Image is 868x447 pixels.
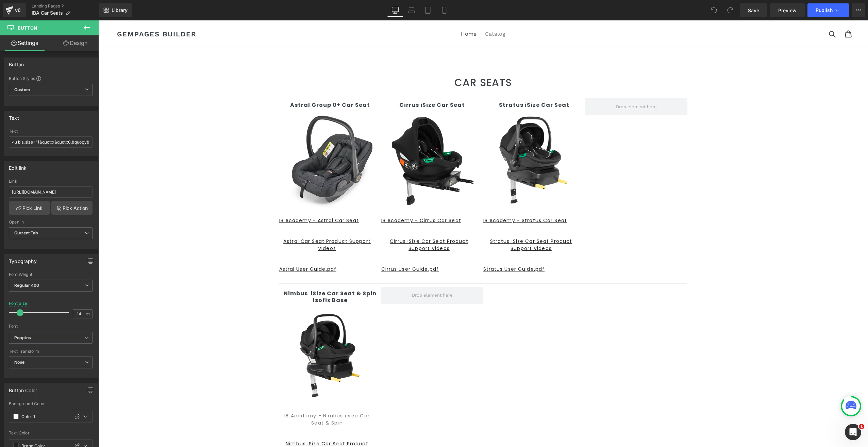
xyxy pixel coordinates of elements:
a: Tablet [420,3,436,17]
u: Cirrus User Guide.pdf [283,245,341,252]
a: Pick Link [9,201,50,215]
input: https://your-shop.myshopify.com [9,186,93,198]
div: Link [9,179,93,184]
button: More [852,3,865,17]
u: IB Academy - Stratus Car Seat [385,197,469,203]
u: Stratus iSize Car Seat Product Support Videos [392,217,474,231]
b: Regular 400 [14,283,39,288]
a: Catalog [383,9,411,19]
a: v6 [3,3,26,17]
u: Cirrus iSize Car Seat Product Support Videos [291,217,370,231]
b: None [14,360,25,365]
u: IB Academy - Astral Car Seat [181,197,261,203]
span: Save [748,7,759,14]
div: Edit link [9,161,27,171]
div: Button Styles [9,76,93,81]
u: IB Academy - Cirrus Car Seat [283,197,363,203]
span: px [86,312,91,316]
a: Desktop [387,3,403,17]
a: IB Academy - Nimbus i size Car Seat & Spin [181,388,283,410]
div: Background Color [9,401,93,406]
span: Publish [816,7,833,13]
button: Undo [707,3,721,17]
div: Button [9,58,24,67]
a: GemPages Builder [19,10,98,18]
div: Font Weight [9,272,93,277]
a: Laptop [403,3,420,17]
span: IBA Car Seats [32,10,63,16]
span: Library [112,7,128,13]
iframe: Intercom live chat [845,424,861,440]
div: Typography [9,254,37,264]
a: Astral User Guide.pdf [181,242,283,256]
a: Stratus iSize Car Seat Product Support Videos [385,214,487,235]
a: IB Academy - Cirrus Car Seat [283,193,385,207]
strong: Stratus iSize Car Seat [401,81,471,88]
div: Text Transform [9,349,93,354]
a: Stratus User Guide.pdf [385,242,487,256]
div: Text [9,111,19,121]
a: New Library [99,3,132,17]
a: Mobile [436,3,452,17]
div: Font [9,324,93,329]
a: IB Academy - Astral Car Seat [181,193,283,207]
a: Cirrus iSize Car Seat Product Support Videos [283,214,385,235]
u: Stratus User Guide.pdf [385,245,447,252]
u: IB Academy - Nimbus i size Car Seat & Spin [186,392,271,406]
b: Custom [14,87,30,93]
b: Current Tab [14,230,38,235]
div: Button Color [9,384,37,393]
a: Nimbus iSize Car Seat Product Support Videos [181,416,283,437]
div: Text Color [9,431,93,435]
a: Design [51,35,100,51]
a: Astral Car Seat Product Support Videos [181,214,283,235]
a: Preview [770,3,805,17]
u: Nimbus iSize Car Seat Product Support Videos [187,420,270,434]
button: Publish [807,3,849,17]
u: Astral Car Seat Product Support Videos [185,217,272,231]
strong: Astral Group 0+ Car Seat [192,81,272,88]
span: Button [18,25,37,31]
strong: Cirrus iSize Car Seat [301,81,367,88]
a: Cirrus User Guide.pdf [283,242,385,256]
div: v6 [14,6,22,15]
div: Open in [9,220,93,225]
a: Home [359,9,382,19]
div: Text [9,129,93,134]
a: Landing Pages [32,3,99,9]
u: Astral User Guide.pdf [181,245,238,252]
i: Poppins [14,335,31,341]
a: IB Academy - Stratus Car Seat [385,193,487,207]
a: Pick Action [51,201,93,215]
button: Redo [723,3,737,17]
input: Color [21,413,66,420]
strong: Nimbus iSize Car Seat & Spin Isofix Base [185,269,278,283]
span: 1 [859,424,864,429]
div: Font Size [9,301,28,306]
span: Preview [778,7,797,14]
h1: CAR SEATS [186,56,584,68]
input: Search [729,6,748,20]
